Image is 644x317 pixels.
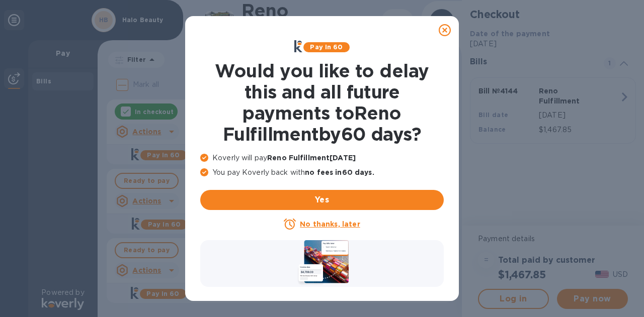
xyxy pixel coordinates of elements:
b: Pay in 60 [310,43,343,51]
span: Yes [208,194,436,206]
p: Koverly will pay [200,153,444,163]
b: no fees in 60 days . [305,168,374,176]
p: You pay Koverly back with [200,167,444,178]
button: Yes [200,190,444,210]
h1: Would you like to delay this and all future payments to Reno Fulfillment by 60 days ? [200,60,444,145]
u: No thanks, later [300,220,360,228]
b: Reno Fulfillment [DATE] [267,154,356,162]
